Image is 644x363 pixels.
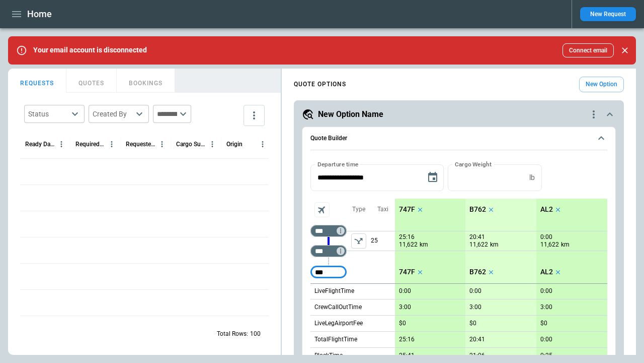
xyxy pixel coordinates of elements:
[469,240,488,249] p: 11,622
[399,233,415,241] p: 25:16
[399,320,406,327] p: $0
[490,240,499,249] p: km
[294,82,346,87] h4: QUOTE OPTIONS
[469,320,476,327] p: $0
[540,268,553,276] p: AL2
[318,109,383,120] h5: New Option Name
[206,138,219,151] button: Cargo Summary column menu
[351,233,366,249] span: Type of sector
[529,173,535,182] p: lb
[399,240,418,249] p: 11,622
[399,352,415,359] p: 25:41
[399,336,415,343] p: 25:16
[314,351,343,360] p: BlockTime
[310,135,347,142] h6: Quote Builder
[423,167,443,188] button: Choose date, selected date is Sep 16, 2025
[310,245,347,257] div: Too short
[469,205,486,214] p: B762
[310,127,607,150] button: Quote Builder
[256,138,269,151] button: Origin column menu
[28,109,68,119] div: Status
[540,320,547,327] p: $0
[540,233,552,241] p: 0:00
[176,141,206,148] div: Cargo Summary
[579,77,624,92] button: New Option
[351,233,366,249] button: left aligned
[226,141,243,148] div: Origin
[455,160,492,168] label: Cargo Weight
[469,233,485,241] p: 20:41
[314,319,363,328] p: LiveLegAirportFee
[75,141,105,148] div: Required Date & Time (UTC)
[588,108,600,120] div: quote-option-actions
[399,205,415,214] p: 747F
[469,304,481,311] p: 3:00
[310,225,347,237] div: Too short
[314,287,354,295] p: LiveFlightTime
[27,8,52,20] h1: Home
[244,105,265,126] button: more
[540,352,552,359] p: 0:25
[469,352,485,359] p: 21:06
[371,231,395,251] p: 25
[310,266,347,278] div: Too short
[117,69,175,93] button: BOOKINGS
[399,304,411,311] p: 3:00
[420,240,428,249] p: km
[618,43,632,57] button: Close
[66,69,117,93] button: QUOTES
[399,287,411,295] p: 0:00
[217,330,248,338] p: Total Rows:
[155,138,169,151] button: Requested Route column menu
[469,336,485,343] p: 20:41
[33,46,147,54] p: Your email account is disconnected
[469,287,481,295] p: 0:00
[540,304,552,311] p: 3:00
[561,240,570,249] p: km
[314,335,357,344] p: TotalFlightTime
[302,108,616,120] button: New Option Namequote-option-actions
[55,138,68,151] button: Ready Date & Time (UTC) column menu
[540,205,553,214] p: AL2
[25,141,55,148] div: Ready Date & Time (UTC)
[618,39,632,62] div: dismiss
[93,109,133,119] div: Created By
[469,268,486,276] p: B762
[580,7,636,21] button: New Request
[540,336,552,343] p: 0:00
[250,330,261,338] p: 100
[540,287,552,295] p: 0:00
[314,303,362,312] p: CrewCallOutTime
[352,205,365,214] p: Type
[105,138,118,151] button: Required Date & Time (UTC) column menu
[8,69,66,93] button: REQUESTS
[317,160,359,168] label: Departure time
[562,43,614,57] button: Connect email
[377,205,388,214] p: Taxi
[399,268,415,276] p: 747F
[314,202,330,217] span: Aircraft selection
[126,141,155,148] div: Requested Route
[540,240,559,249] p: 11,622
